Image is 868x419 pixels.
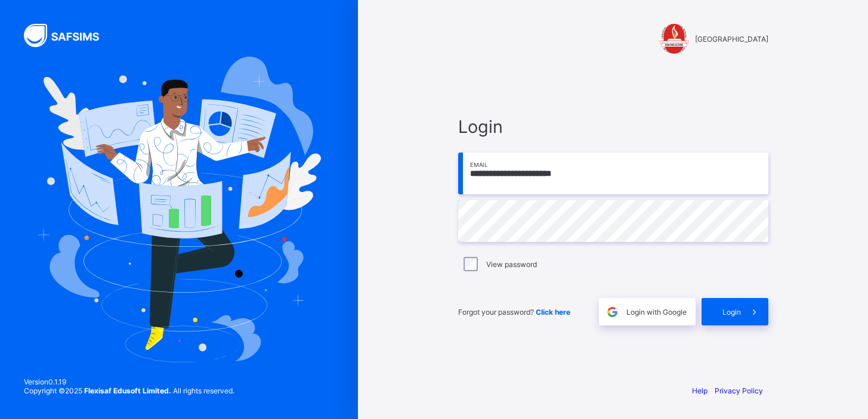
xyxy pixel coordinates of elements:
[84,386,171,395] strong: Flexisaf Edusoft Limited.
[626,308,687,316] span: Login with Google
[458,116,768,137] span: Login
[24,377,234,386] span: Version 0.1.19
[715,386,763,395] a: Privacy Policy
[536,308,570,316] a: Click here
[695,35,768,44] span: [GEOGRAPHIC_DATA]
[458,308,570,316] span: Forgot your password?
[24,386,234,395] span: Copyright © 2025 All rights reserved.
[606,305,619,319] img: google.396cfc9801f0270233282035f929180a.svg
[24,24,113,47] img: SAFSIMS Logo
[37,57,321,362] img: Hero Image
[722,308,741,316] span: Login
[486,260,537,269] label: View password
[692,386,708,395] a: Help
